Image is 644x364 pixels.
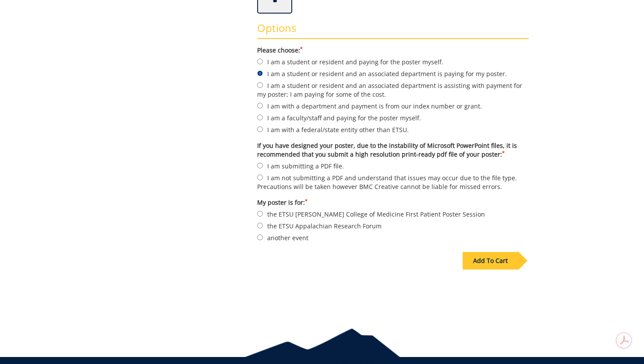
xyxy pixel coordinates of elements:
label: My poster is for: [257,198,529,207]
input: the ETSU [PERSON_NAME] College of Medicine First Patient Poster Session [257,211,263,217]
input: I am submitting a PDF file. [257,163,263,168]
input: I am a student or resident and paying for the poster myself. [257,59,263,64]
input: another event [257,234,263,240]
div: Add To Cart [463,252,518,269]
label: the ETSU [PERSON_NAME] College of Medicine First Patient Poster Session [257,209,529,219]
input: I am with a federal/state entity other than ETSU. [257,126,263,132]
label: the ETSU Appalachian Research Forum [257,221,529,231]
label: another event [257,233,529,242]
label: I am with a federal/state entity other than ETSU. [257,125,529,134]
input: I am with a department and payment is from our index number or grant. [257,103,263,108]
input: the ETSU Appalachian Research Forum [257,223,263,228]
label: I am with a department and payment is from our index number or grant. [257,101,529,111]
input: I am a student or resident and an associated department is assisting with payment for my poster; ... [257,82,263,88]
label: I am a student or resident and an associated department is assisting with payment for my poster; ... [257,80,529,99]
input: I am not submitting a PDF and understand that issues may occur due to the file type. Precautions ... [257,175,263,180]
label: I am a student or resident and paying for the poster myself. [257,57,529,66]
input: I am a student or resident and an associated department is paying for my poster. [257,70,263,76]
label: If you have designed your poster, due to the instability of Microsoft PowerPoint files, it is rec... [257,141,529,159]
label: I am not submitting a PDF and understand that issues may occur due to the file type. Precautions ... [257,173,529,191]
label: Please choose: [257,46,529,55]
label: I am submitting a PDF file. [257,161,529,171]
label: I am a faculty/staff and paying for the poster myself. [257,113,529,122]
h3: Options [257,22,529,39]
input: I am a faculty/staff and paying for the poster myself. [257,115,263,120]
label: I am a student or resident and an associated department is paying for my poster. [257,69,529,78]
